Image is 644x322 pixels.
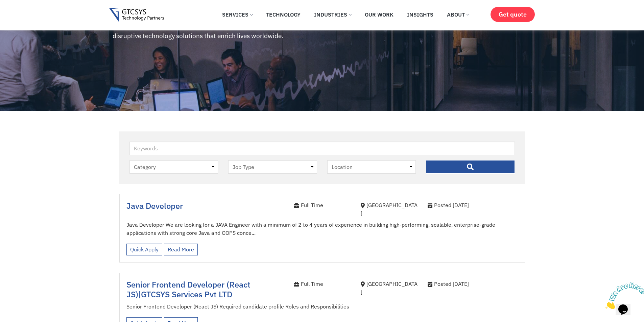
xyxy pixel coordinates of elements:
div: [GEOGRAPHIC_DATA] [361,280,418,296]
a: Insights [402,7,438,22]
span: GTCSYS Services Pvt LTD [141,289,232,300]
input: Keywords [129,142,515,155]
div: Posted [DATE] [428,201,518,209]
p: Senior Frontend Developer (React JS) Required candidate profile Roles and Responsibilities [126,302,518,311]
a: Java Developer [126,200,183,211]
a: Get quote [491,7,535,22]
img: Gtcsys logo [109,8,164,22]
a: About [442,7,474,22]
img: Chat attention grabber [3,3,45,29]
a: Senior Frontend Developer (React JS)|GTCSYS Services Pvt LTD [126,279,251,300]
a: Services [217,7,258,22]
iframe: chat widget [602,280,644,312]
a: Technology [261,7,306,22]
a: Our Work [360,7,399,22]
p: Java Developer We are looking for a JAVA Engineer with a minimum of 2 to 4 years of experience in... [126,221,518,237]
div: Posted [DATE] [428,280,518,288]
a: Industries [309,7,356,22]
a: Read More [164,244,198,255]
a: Quick Apply [126,244,162,255]
span: Senior Frontend Developer (React JS) [126,279,251,300]
div: [GEOGRAPHIC_DATA] [361,201,418,217]
input:  [426,160,515,174]
span: Get quote [499,11,527,18]
div: Full Time [294,201,351,209]
div: Full Time [294,280,351,288]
